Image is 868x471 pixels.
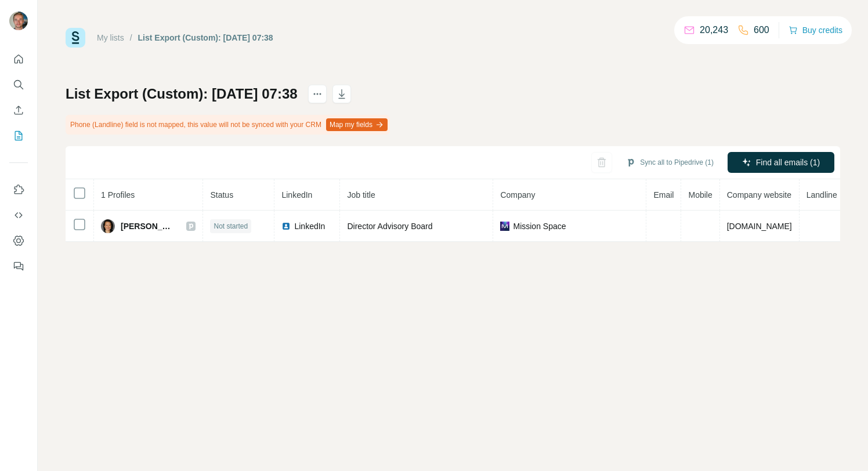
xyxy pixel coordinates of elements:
[9,74,28,95] button: Search
[727,190,791,200] span: Company website
[347,222,432,231] span: Director Advisory Board
[9,256,28,277] button: Feedback
[500,222,509,231] img: company-logo
[294,220,325,232] span: LinkedIn
[281,222,291,231] img: LinkedIn logo
[66,115,390,135] div: Phone (Landline) field is not mapped, this value will not be synced with your CRM
[101,219,115,233] img: Avatar
[214,221,248,231] span: Not started
[97,33,124,42] a: My lists
[130,32,132,44] li: /
[754,23,769,37] p: 600
[789,22,842,38] button: Buy credits
[9,12,28,30] img: Avatar
[308,85,327,103] button: actions
[9,125,28,146] button: My lists
[9,230,28,251] button: Dashboard
[138,32,273,44] div: List Export (Custom): [DATE] 07:38
[653,190,674,200] span: Email
[9,179,28,200] button: Use Surfe on LinkedIn
[700,23,728,37] p: 20,243
[9,49,28,70] button: Quick start
[121,220,175,232] span: [PERSON_NAME]
[66,85,298,103] h1: List Export (Custom): [DATE] 07:38
[9,100,28,121] button: Enrich CSV
[618,154,722,171] button: Sync all to Pipedrive (1)
[281,190,312,200] span: LinkedIn
[347,190,375,200] span: Job title
[727,222,792,231] span: [DOMAIN_NAME]
[9,205,28,226] button: Use Surfe API
[500,190,535,200] span: Company
[210,190,233,200] span: Status
[756,157,820,168] span: Find all emails (1)
[806,190,837,200] span: Landline
[688,190,712,200] span: Mobile
[101,190,135,200] span: 1 Profiles
[66,28,85,48] img: Surfe Logo
[326,118,388,131] button: Map my fields
[513,220,566,232] span: Mission Space
[728,152,834,173] button: Find all emails (1)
